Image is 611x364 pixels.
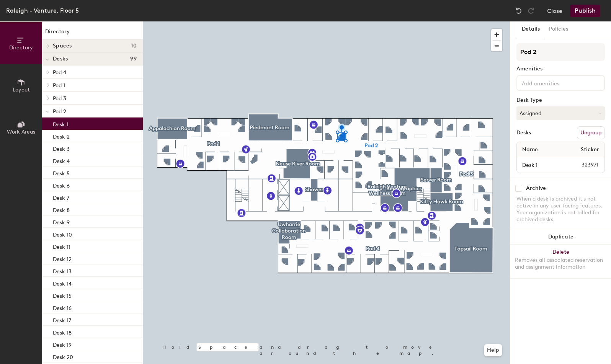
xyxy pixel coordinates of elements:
span: 99 [130,56,137,62]
span: Work Areas [7,129,35,135]
img: Undo [515,7,523,15]
span: Pod 3 [53,95,66,102]
span: 10 [131,43,137,49]
span: Name [518,143,542,157]
span: Desks [53,56,68,62]
span: Pod 2 [53,108,66,115]
div: Amenities [516,66,605,72]
button: Close [547,5,562,17]
div: Desks [516,130,531,136]
p: Desk 7 [53,193,69,201]
p: Desk 2 [53,131,70,140]
button: Assigned [516,106,605,120]
p: Desk 17 [53,315,71,324]
div: Raleigh - Venture, Floor 5 [6,6,79,15]
p: Desk 5 [53,168,70,177]
button: Details [517,21,544,37]
h1: Directory [42,28,143,39]
button: Duplicate [510,229,611,245]
p: Desk 4 [53,156,70,165]
button: Ungroup [577,126,605,139]
p: Desk 6 [53,180,70,189]
p: Desk 13 [53,266,72,275]
button: Publish [570,5,600,17]
p: Desk 9 [53,217,70,226]
div: Removes all associated reservation and assignment information [515,257,606,271]
p: Desk 10 [53,229,72,238]
div: Desk Type [516,97,605,103]
button: Policies [544,21,573,37]
p: Desk 12 [53,254,72,263]
p: Desk 19 [53,340,72,348]
p: Desk 18 [53,327,72,336]
p: Desk 16 [53,303,72,312]
span: Sticker [577,143,603,157]
span: 323971 [563,161,603,169]
img: Redo [527,7,535,15]
p: Desk 8 [53,205,70,214]
span: Directory [9,44,33,51]
input: Unnamed desk [518,160,563,170]
div: Archive [526,185,546,191]
span: Pod 4 [53,69,66,76]
p: Desk 1 [53,119,69,128]
button: Help [484,344,502,356]
input: Add amenities [520,78,589,87]
p: Desk 20 [53,352,73,361]
p: Desk 11 [53,242,70,250]
span: Spaces [53,43,72,49]
span: Pod 1 [53,82,65,89]
p: Desk 14 [53,278,72,287]
div: When a desk is archived it's not active in any user-facing features. Your organization is not bil... [516,196,605,223]
span: Layout [13,87,30,93]
p: Desk 15 [53,291,72,299]
button: DeleteRemoves all associated reservation and assignment information [510,245,611,278]
p: Desk 3 [53,144,70,152]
